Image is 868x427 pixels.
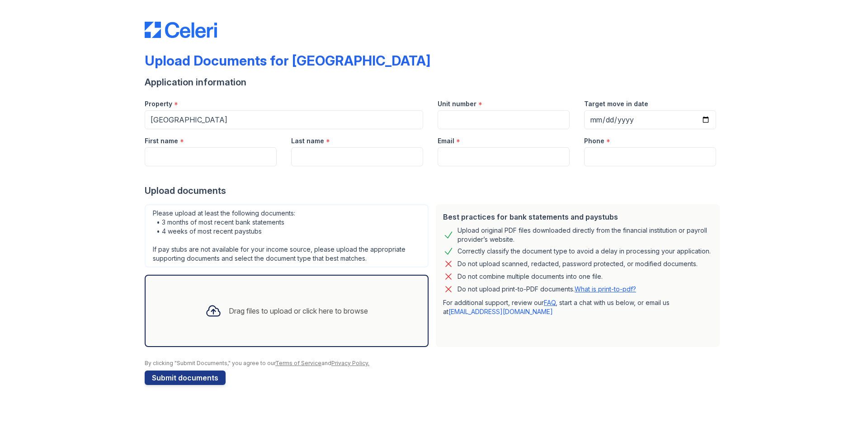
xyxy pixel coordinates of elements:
[448,308,553,315] a: [EMAIL_ADDRESS][DOMAIN_NAME]
[145,184,723,197] div: Upload documents
[145,52,430,69] div: Upload Documents for [GEOGRAPHIC_DATA]
[443,298,712,316] p: For additional support, review our , start a chat with us below, or email us at
[443,211,712,222] div: Best practices for bank statements and paystubs
[458,285,636,294] p: Do not upload print-to-PDF documents.
[438,136,454,145] label: Email
[584,136,604,145] label: Phone
[275,360,321,366] a: Terms of Service
[145,99,172,108] label: Property
[575,285,636,293] a: What is print-to-pdf?
[584,99,648,108] label: Target move in date
[145,360,723,367] div: By clicking "Submit Documents," you agree to our and
[458,246,711,257] div: Correctly classify the document type to avoid a delay in processing your application.
[145,136,178,145] label: First name
[145,204,429,267] div: Please upload at least the following documents: • 3 months of most recent bank statements • 4 wee...
[458,271,603,282] div: Do not combine multiple documents into one file.
[145,22,217,38] img: CE_Logo_Blue-a8612792a0a2168367f1c8372b55b34899dd931a85d93a1a3d3e32e68fde9ad4.png
[331,360,369,366] a: Privacy Policy.
[458,226,712,244] div: Upload original PDF files downloaded directly from the financial institution or payroll provider’...
[145,371,226,385] button: Submit documents
[544,299,556,306] a: FAQ
[291,136,324,145] label: Last name
[145,76,723,89] div: Application information
[229,305,368,316] div: Drag files to upload or click here to browse
[438,99,476,108] label: Unit number
[458,258,698,269] div: Do not upload scanned, redacted, password protected, or modified documents.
